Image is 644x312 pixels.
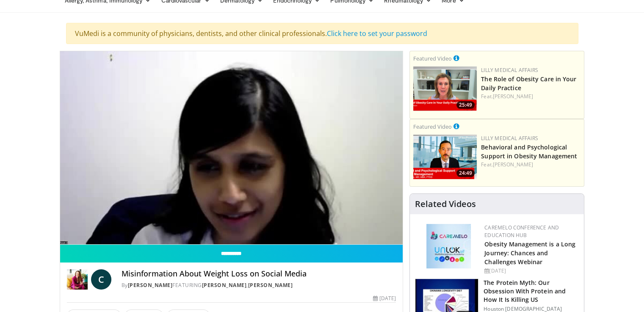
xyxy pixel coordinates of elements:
[66,23,578,44] div: VuMedi is a community of physicians, dentists, and other clinical professionals.
[413,135,477,179] a: 24:49
[128,282,173,289] a: [PERSON_NAME]
[413,55,452,62] small: Featured Video
[413,66,477,111] img: e1208b6b-349f-4914-9dd7-f97803bdbf1d.png.150x105_q85_crop-smart_upscale.png
[484,267,577,275] div: [DATE]
[484,279,579,304] h3: The Protein Myth: Our Obsession With Protein and How It Is Killing US
[481,66,538,74] a: Lilly Medical Affairs
[481,75,576,92] a: The Role of Obesity Care in Your Daily Practice
[122,282,396,289] div: By FEATURING ,
[413,123,452,130] small: Featured Video
[413,135,477,179] img: ba3304f6-7838-4e41-9c0f-2e31ebde6754.png.150x105_q85_crop-smart_upscale.png
[327,29,427,38] a: Click here to set your password
[493,161,533,168] a: [PERSON_NAME]
[415,199,476,209] h4: Related Videos
[484,240,575,266] a: Obesity Management is a Long Journey: Chances and Challenges Webinar
[426,224,471,268] img: 45df64a9-a6de-482c-8a90-ada250f7980c.png.150x105_q85_autocrop_double_scale_upscale_version-0.2.jpg
[413,66,477,111] a: 25:49
[481,143,577,160] a: Behavioral and Psychological Support in Obesity Management
[484,224,559,239] a: CaReMeLO Conference and Education Hub
[493,93,533,100] a: [PERSON_NAME]
[122,269,396,279] h4: Misinformation About Weight Loss on Social Media
[481,135,538,142] a: Lilly Medical Affairs
[91,269,111,290] a: C
[67,269,88,290] img: Dr. Carolynn Francavilla
[481,161,580,168] div: Feat.
[456,101,475,109] span: 25:49
[248,282,293,289] a: [PERSON_NAME]
[456,169,475,177] span: 24:49
[481,93,580,100] div: Feat.
[60,51,403,245] video-js: Video Player
[373,295,396,302] div: [DATE]
[202,282,247,289] a: [PERSON_NAME]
